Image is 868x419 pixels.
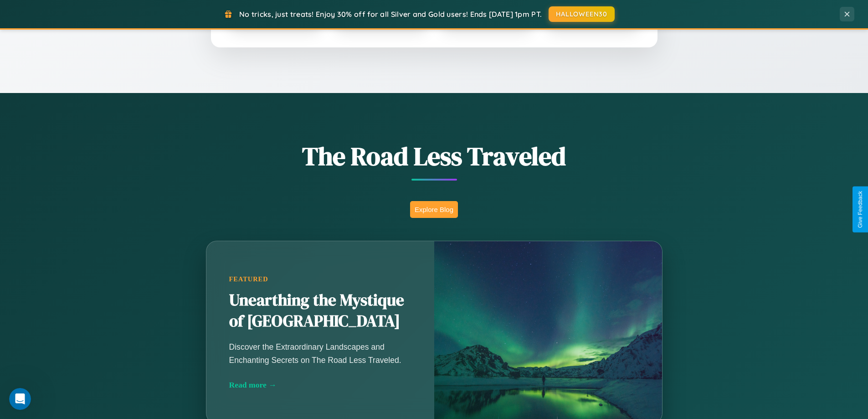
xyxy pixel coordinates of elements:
button: HALLOWEEN30 [549,6,615,22]
div: Featured [229,275,411,283]
div: Read more → [229,380,411,390]
div: Give Feedback [857,191,863,228]
button: Explore Blog [410,201,458,218]
p: Discover the Extraordinary Landscapes and Enchanting Secrets on The Road Less Traveled. [229,341,411,366]
iframe: Intercom live chat [9,388,31,410]
h2: Unearthing the Mystique of [GEOGRAPHIC_DATA] [229,290,411,332]
span: No tricks, just treats! Enjoy 30% off for all Silver and Gold users! Ends [DATE] 1pm PT. [239,10,542,19]
h1: The Road Less Traveled [161,139,708,174]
